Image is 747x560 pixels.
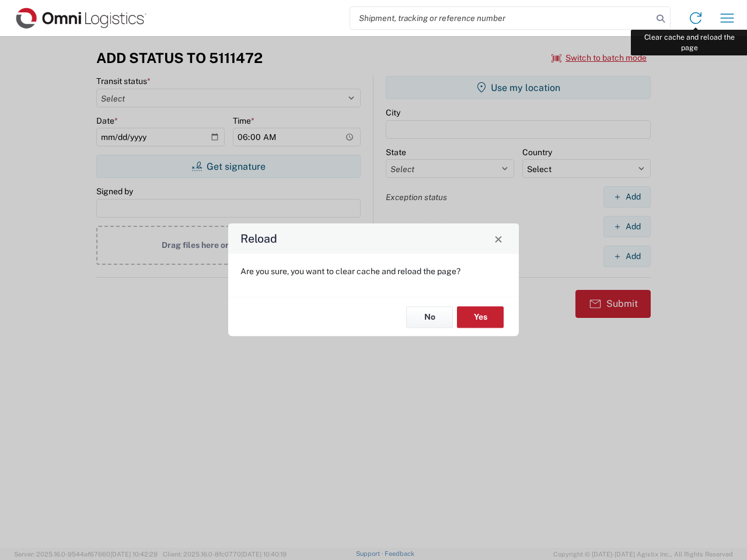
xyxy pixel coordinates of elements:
p: Are you sure, you want to clear cache and reload the page? [240,266,507,276]
button: No [406,306,453,328]
button: Yes [457,306,504,328]
button: Close [490,230,507,247]
input: Shipment, tracking or reference number [350,7,652,29]
h4: Reload [240,230,277,247]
